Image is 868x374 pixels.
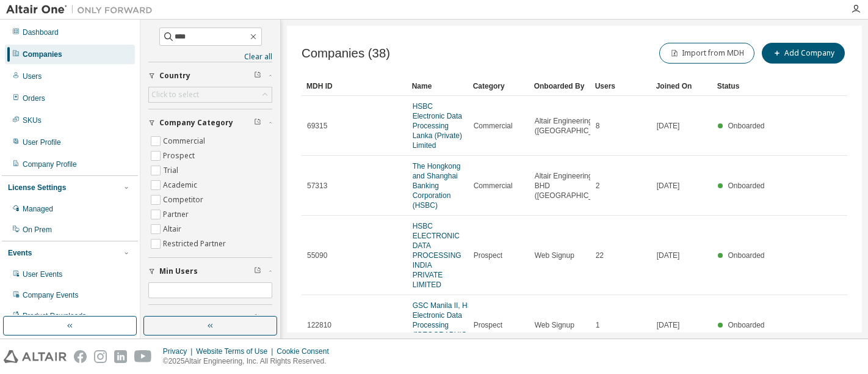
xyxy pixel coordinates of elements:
[4,350,67,363] img: altair_logo.svg
[23,159,77,169] div: Company Profile
[728,122,764,130] span: Onboarded
[94,350,107,363] img: instagram.svg
[657,251,680,260] span: [DATE]
[159,266,198,276] span: Min Users
[307,320,331,330] span: 122810
[474,121,513,131] span: Commercial
[474,181,513,191] span: Commercial
[596,320,600,330] span: 1
[163,207,191,222] label: Partner
[657,320,680,330] span: [DATE]
[535,320,574,330] span: Web Signup
[254,266,261,276] span: Clear filter
[254,118,261,128] span: Clear filter
[8,248,32,258] div: Events
[728,321,764,329] span: Onboarded
[596,251,604,260] span: 22
[535,251,574,260] span: Web Signup
[474,320,502,330] span: Prospect
[163,356,336,367] p: © 2025 Altair Engineering, Inc. All Rights Reserved.
[148,258,272,285] button: Min Users
[254,313,261,323] span: Clear filter
[413,102,462,150] a: HSBC Electronic Data Processing Lanka (Private) Limited
[163,134,208,148] label: Commercial
[23,94,45,103] div: Orders
[302,46,390,61] span: Companies (38)
[762,43,845,64] button: Add Company
[534,76,585,96] div: Onboarded By
[728,182,764,190] span: Onboarded
[134,350,152,363] img: youtube.svg
[413,222,461,289] a: HSBC ELECTRONIC DATA PROCESSING INDIA PRIVATE LIMITED
[163,178,200,193] label: Academic
[163,148,197,163] label: Prospect
[163,193,206,207] label: Competitor
[159,71,190,81] span: Country
[659,43,754,64] button: Import from MDH
[717,76,769,96] div: Status
[277,346,336,356] div: Cookie Consent
[23,116,42,125] div: SKUs
[728,251,764,260] span: Onboarded
[474,251,502,260] span: Prospect
[196,346,277,356] div: Website Terms of Use
[307,121,327,131] span: 69315
[163,346,196,356] div: Privacy
[23,28,59,37] div: Dashboard
[23,269,62,279] div: User Events
[412,76,463,96] div: Name
[413,162,461,210] a: The Hongkong and Shanghai Banking Corporation (HSBC)
[148,62,272,89] button: Country
[148,109,272,136] button: Company Category
[163,163,181,178] label: Trial
[307,251,327,260] span: 55090
[23,225,52,235] div: On Prem
[159,313,200,323] span: Max Users
[23,290,78,300] div: Company Events
[23,311,86,321] div: Product Downloads
[307,181,327,191] span: 57313
[657,121,680,131] span: [DATE]
[114,350,127,363] img: linkedin.svg
[159,118,233,128] span: Company Category
[163,237,228,251] label: Restricted Partner
[23,71,42,81] div: Users
[413,301,496,349] a: GSC Manila II, HSBC Electronic Data Processing ([GEOGRAPHIC_DATA]), Inc.
[535,171,616,200] span: Altair Engineering SDN BHD ([GEOGRAPHIC_DATA])
[595,76,646,96] div: Users
[23,50,62,59] div: Companies
[148,52,272,62] a: Clear all
[148,305,272,332] button: Max Users
[657,181,680,191] span: [DATE]
[6,4,159,16] img: Altair One
[149,87,272,102] div: Click to select
[74,350,87,363] img: facebook.svg
[151,90,199,100] div: Click to select
[535,116,616,136] span: Altair Engineering ([GEOGRAPHIC_DATA])
[596,121,600,131] span: 8
[596,181,600,191] span: 2
[23,137,61,147] div: User Profile
[656,76,707,96] div: Joined On
[254,71,261,81] span: Clear filter
[8,183,66,193] div: License Settings
[306,76,402,96] div: MDH ID
[473,76,524,96] div: Category
[23,204,53,214] div: Managed
[163,222,184,237] label: Altair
